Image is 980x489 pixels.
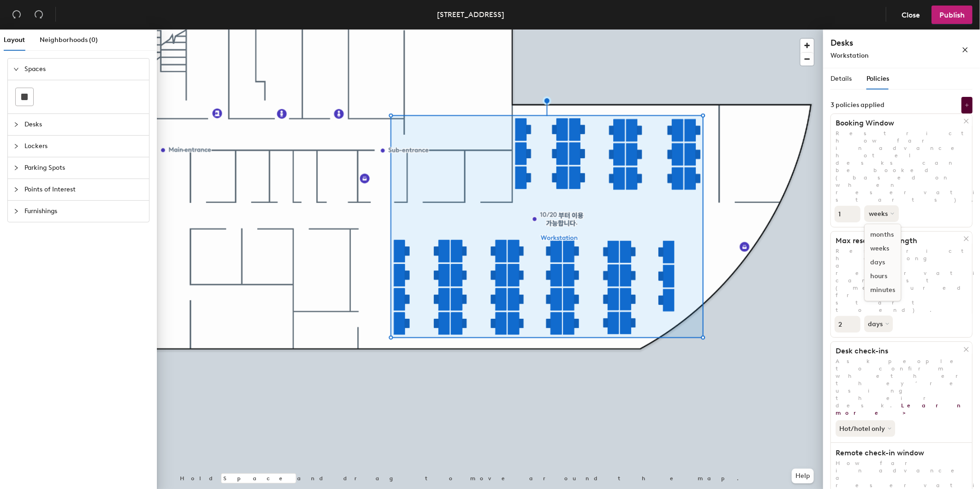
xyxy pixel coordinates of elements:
span: Policies [866,75,889,83]
div: hours [865,269,901,283]
div: [STREET_ADDRESS] [437,9,505,20]
div: months [865,228,901,242]
span: collapsed [13,209,19,214]
span: Layout [4,36,25,44]
span: Workstation [831,52,869,60]
span: undo [12,10,21,19]
span: Close [902,11,920,19]
span: Parking Spots [24,157,143,179]
span: Spaces [24,59,143,80]
button: Help [792,469,814,483]
button: Undo (⌘ + Z) [7,6,26,24]
button: Redo (⌘ + ⇧ + Z) [30,6,48,24]
h1: Desk check-ins [831,346,964,356]
span: close [962,47,968,53]
button: Hot/hotel only [836,420,895,437]
h1: Booking Window [831,119,964,128]
span: Publish [939,11,965,19]
h1: Remote check-in window [831,448,964,458]
div: 3 policies applied [831,101,884,109]
button: Publish [932,6,973,24]
span: collapsed [13,165,19,171]
div: days [865,256,901,269]
h1: Max reservation length [831,236,964,245]
div: minutes [865,283,901,297]
span: collapsed [13,122,19,127]
span: collapsed [13,143,19,149]
span: Neighborhoods (0) [40,36,98,44]
span: Points of Interest [24,179,143,200]
div: weeks [865,242,901,256]
h4: Desks [831,37,932,49]
span: Desks [24,114,143,135]
span: Ask people to confirm whether they’re using their desk. [836,358,975,416]
a: Learn more > [836,402,965,416]
button: weeks [864,205,899,222]
span: expanded [13,66,19,72]
p: Restrict how far in advance hotel desks can be booked (based on when reservation starts). [831,130,972,203]
span: Lockers [24,136,143,157]
span: collapsed [13,187,19,192]
p: Restrict how long a reservation can last (measured from start to end). [831,247,972,314]
button: Close [894,6,928,24]
span: Furnishings [24,201,143,222]
span: Details [831,75,852,83]
button: days [864,316,893,332]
